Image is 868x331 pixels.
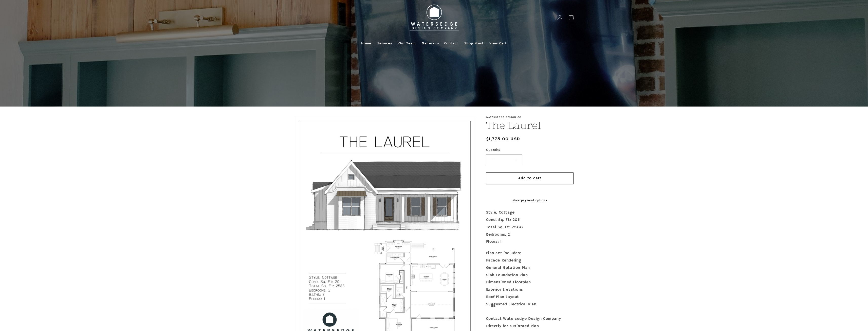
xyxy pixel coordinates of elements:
label: Quantity [486,148,574,153]
span: Our Team [398,41,416,46]
div: Plan set includes: [486,250,574,257]
span: $1,775.00 USD [486,136,520,143]
a: Home [358,38,374,49]
span: Gallery [422,41,434,46]
a: View Cart [486,38,510,49]
button: Add to cart [486,172,574,184]
div: Dimensioned Floorplan [486,279,574,286]
a: Shop Now! [461,38,486,49]
span: Services [377,41,392,46]
div: Contact Watersedge Design Company Directly for a Mirrored Plan. [486,315,574,330]
a: Our Team [395,38,419,49]
div: Facade Rendering [486,257,574,264]
p: Watersedge Design Co [486,116,574,119]
div: Exterior Elevations [486,286,574,293]
div: Roof Plan Layout [486,293,574,301]
div: General Notation Plan [486,264,574,272]
div: Suggested Electrical Plan [486,301,574,308]
img: Watersedge Design Co [406,2,462,33]
span: Shop Now! [464,41,483,46]
h1: The Laurel [486,119,574,132]
p: Style: Cottage Cond. Sq. Ft: 2011 Total Sq. Ft: 2588 Bedrooms: 2 Floors: 1 [486,209,574,246]
span: View Cart [489,41,507,46]
span: Contact [444,41,458,46]
div: Slab Foundation Plan [486,272,574,279]
span: Home [361,41,371,46]
summary: Gallery [419,38,441,49]
a: More payment options [486,198,574,203]
a: Services [374,38,395,49]
a: Contact [441,38,461,49]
